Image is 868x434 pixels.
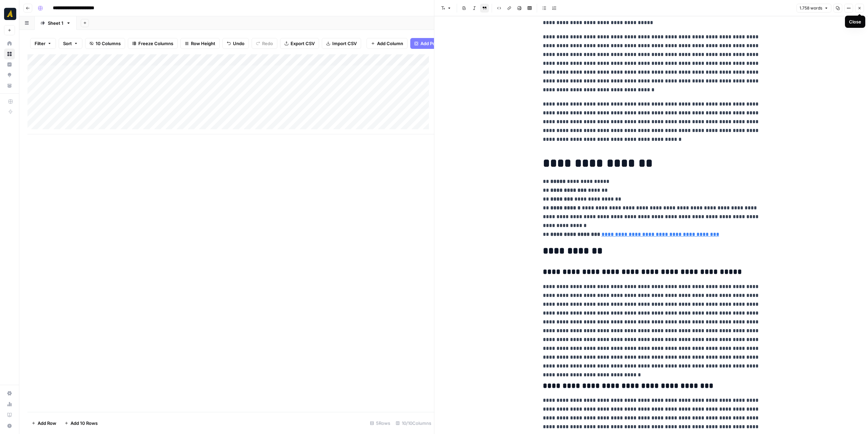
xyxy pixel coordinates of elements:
span: Row Height [191,40,215,47]
span: 10 Columns [96,40,121,47]
button: 1.758 words [796,4,831,13]
span: Add 10 Rows [71,420,98,427]
span: Filter [35,40,45,47]
div: 5 Rows [367,418,393,429]
button: Sort [59,38,82,49]
button: Add 10 Rows [60,418,102,429]
span: Add Row [38,420,56,427]
a: Opportunities [4,70,15,80]
a: Browse [4,49,15,59]
button: Redo [252,38,277,49]
button: Row Height [180,38,220,49]
button: Export CSV [280,38,319,49]
span: Export CSV [291,40,315,47]
button: Import CSV [322,38,361,49]
div: 10/10 Columns [393,418,434,429]
span: Redo [262,40,273,47]
span: Sort [63,40,72,47]
button: 10 Columns [85,38,125,49]
button: Help + Support [4,420,15,431]
span: Add Column [377,40,403,47]
a: Settings [4,388,15,399]
a: Learning Hub [4,410,15,420]
button: Workspace: Marketers in Demand [4,5,15,22]
span: 1.758 words [800,5,822,11]
div: Close [849,18,861,25]
a: Sheet 1 [35,16,77,30]
span: Add Power Agent [420,40,457,47]
a: Insights [4,59,15,70]
a: Usage [4,399,15,410]
button: Undo [222,38,249,49]
button: Add Row [27,418,60,429]
button: Add Power Agent [410,38,461,49]
a: Your Data [4,80,15,91]
button: Freeze Columns [128,38,178,49]
button: Filter [30,38,56,49]
div: Sheet 1 [48,20,63,26]
button: Add Column [367,38,408,49]
span: Freeze Columns [138,40,173,47]
span: Import CSV [332,40,357,47]
a: Home [4,38,15,49]
img: Marketers in Demand Logo [4,8,16,20]
span: Undo [233,40,244,47]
